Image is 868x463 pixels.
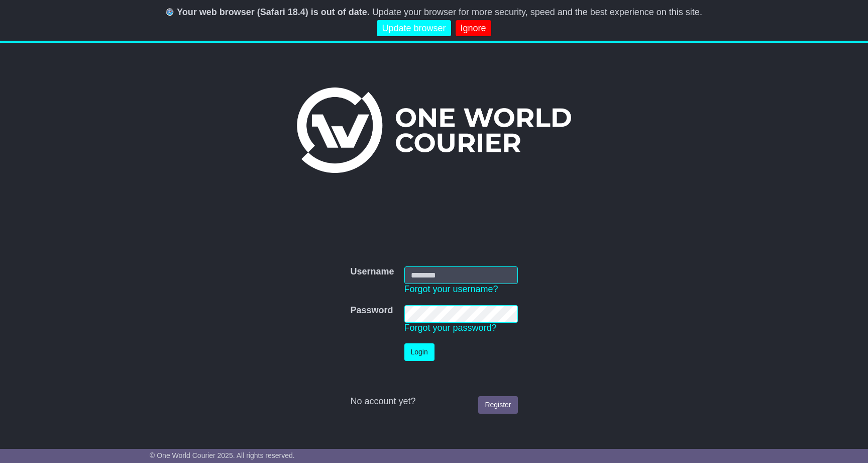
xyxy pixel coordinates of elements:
label: Username [350,266,394,277]
a: Forgot your username? [404,284,498,294]
img: One World [297,87,571,173]
label: Password [350,305,393,316]
span: © One World Courier 2025. All rights reserved. [150,451,295,459]
button: Login [404,343,435,361]
b: Your web browser (Safari 18.4) is out of date. [177,7,370,17]
a: Ignore [456,20,491,37]
a: Register [478,396,517,414]
span: Update your browser for more security, speed and the best experience on this site. [372,7,702,17]
a: Update browser [377,20,451,37]
div: No account yet? [350,396,517,407]
a: Forgot your password? [404,323,497,333]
